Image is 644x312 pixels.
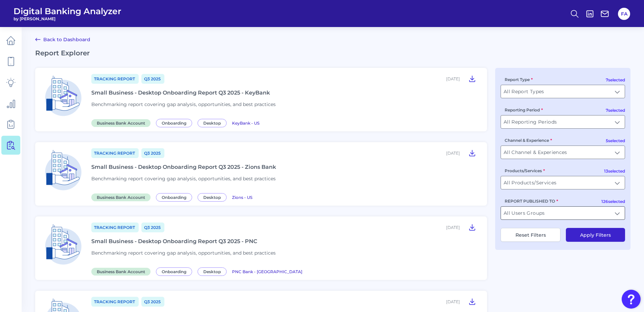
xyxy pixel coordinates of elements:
a: Tracking Report [91,148,139,158]
a: Tracking Report [91,297,139,307]
button: Reset Filters [501,228,560,242]
button: Apply Filters [566,228,625,242]
a: PNC Bank - [GEOGRAPHIC_DATA] [232,268,302,275]
button: Small Business - Desktop Onboarding Report Q3 2025 - Hancock Whitney [465,296,479,307]
label: Channel & Experience [505,138,552,143]
label: Reporting Period [505,107,543,112]
img: Business Bank Account [41,73,86,119]
a: Zions - US [232,194,252,200]
span: Business Bank Account [91,193,151,201]
span: Benchmarking report covering gap analysis, opportunities, and best practices [91,101,276,107]
div: Small Business - Desktop Onboarding Report Q3 2025 - PNC [91,238,257,244]
span: KeyBank - US [232,121,259,126]
span: Digital Banking Analyzer [14,6,121,16]
a: Q3 2025 [141,223,164,232]
span: Desktop [198,119,227,127]
span: Onboarding [156,119,192,127]
a: KeyBank - US [232,120,259,126]
button: Small Business - Desktop Onboarding Report Q3 2025 - KeyBank [465,73,479,84]
span: Business Bank Account [91,119,151,127]
span: PNC Bank - [GEOGRAPHIC_DATA] [232,269,302,274]
a: Desktop [198,194,229,200]
div: [DATE] [446,76,460,81]
a: Tracking Report [91,223,139,232]
img: Business Bank Account [41,222,86,267]
button: Small Business - Desktop Onboarding Report Q3 2025 - PNC [465,222,479,233]
div: [DATE] [446,225,460,230]
span: Desktop [198,193,227,202]
div: Small Business - Desktop Onboarding Report Q3 2025 - KeyBank [91,89,270,96]
div: [DATE] [446,151,460,156]
label: REPORT PUBLISHED TO [505,199,558,204]
span: Benchmarking report covering gap analysis, opportunities, and best practices [91,250,276,256]
label: Report Type [505,77,533,82]
span: by [PERSON_NAME] [14,16,121,21]
div: [DATE] [446,299,460,304]
span: Desktop [198,267,227,276]
a: Desktop [198,268,229,275]
a: Onboarding [156,120,195,126]
button: Small Business - Desktop Onboarding Report Q3 2025 - Zions Bank [465,148,479,158]
button: Open Resource Center [622,290,641,309]
a: Q3 2025 [141,74,164,84]
a: Desktop [198,120,229,126]
span: Zions - US [232,195,252,200]
div: Small Business - Desktop Onboarding Report Q3 2025 - Zions Bank [91,164,276,170]
span: Business Bank Account [91,268,151,276]
img: Business Bank Account [41,148,86,193]
h2: Report Explorer [35,49,630,57]
a: Onboarding [156,194,195,200]
a: Tracking Report [91,74,139,84]
a: Business Bank Account [91,120,153,126]
span: Benchmarking report covering gap analysis, opportunities, and best practices [91,176,276,182]
a: Onboarding [156,268,195,275]
a: Q3 2025 [141,148,164,158]
a: Business Bank Account [91,268,153,275]
label: Products/Services [505,168,545,173]
a: Business Bank Account [91,194,153,200]
span: Onboarding [156,267,192,276]
a: Back to Dashboard [35,35,90,44]
button: FA [618,8,630,20]
a: Q3 2025 [141,297,164,307]
span: Onboarding [156,193,192,202]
